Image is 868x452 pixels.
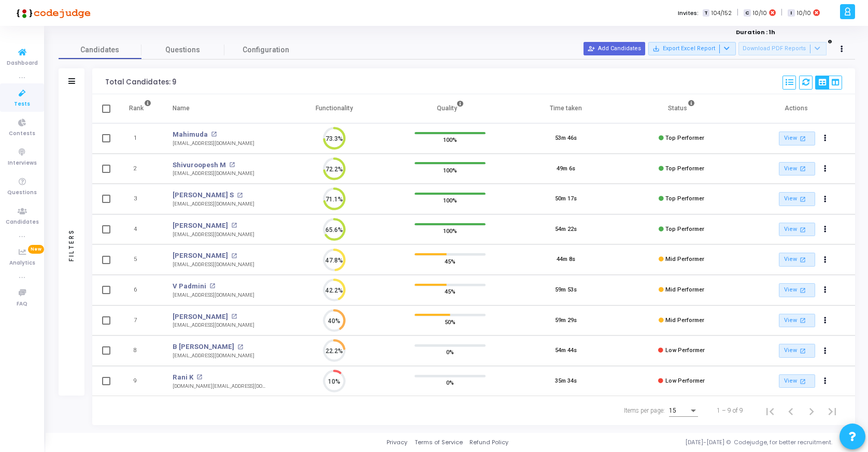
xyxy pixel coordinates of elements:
span: Top Performer [665,135,704,141]
div: [DATE]-[DATE] © Codejudge, for better recruitment. [508,438,855,447]
span: 45% [445,286,456,297]
span: | [781,7,782,18]
div: [EMAIL_ADDRESS][DOMAIN_NAME] [173,322,254,329]
span: | [737,7,738,18]
span: Interviews [8,159,37,168]
span: 15 [669,407,676,414]
span: 100% [443,135,457,145]
mat-icon: open_in_new [211,132,217,137]
span: C [744,9,750,17]
a: View [779,374,815,388]
div: [EMAIL_ADDRESS][DOMAIN_NAME] [173,200,254,208]
span: Top Performer [665,195,704,202]
span: 100% [443,165,457,175]
span: Mid Performer [665,256,704,263]
span: Analytics [9,259,35,268]
div: Time taken [550,103,582,114]
mat-icon: open_in_new [799,164,807,173]
span: Candidates [59,45,141,55]
mat-icon: open_in_new [799,195,807,203]
a: View [779,132,815,145]
div: Total Candidates: 9 [105,78,176,86]
td: 4 [118,214,162,245]
button: Actions [818,313,833,328]
button: Last page [822,400,843,421]
span: 10/10 [797,9,811,18]
mat-icon: open_in_new [237,344,243,350]
span: Questions [141,45,224,55]
button: Actions [818,162,833,176]
div: [DOMAIN_NAME][EMAIL_ADDRESS][DOMAIN_NAME] [173,383,266,390]
a: Refund Policy [469,438,508,447]
div: View Options [815,76,842,90]
a: [PERSON_NAME] [173,221,228,231]
span: Top Performer [665,226,704,232]
span: 10/10 [753,9,767,18]
div: [EMAIL_ADDRESS][DOMAIN_NAME] [173,261,254,269]
div: [EMAIL_ADDRESS][DOMAIN_NAME] [173,291,254,299]
div: 53m 46s [555,134,577,143]
button: Actions [818,132,833,146]
span: Tests [14,100,30,109]
button: Download PDF Reports [738,42,827,55]
span: Mid Performer [665,317,704,324]
mat-icon: open_in_new [209,283,215,289]
div: 59m 29s [555,316,577,325]
span: 50% [445,316,456,327]
button: Actions [818,222,833,237]
div: [EMAIL_ADDRESS][DOMAIN_NAME] [173,170,254,178]
mat-icon: open_in_new [799,134,807,143]
th: Actions [739,94,855,123]
mat-icon: open_in_new [799,346,807,355]
span: Questions [7,188,37,197]
span: I [788,9,794,17]
th: Functionality [277,94,392,123]
div: [EMAIL_ADDRESS][DOMAIN_NAME] [173,231,254,239]
td: 8 [118,336,162,366]
span: Contests [9,129,35,138]
span: 100% [443,195,457,206]
td: 3 [118,184,162,214]
a: Shivuroopesh M [173,160,226,170]
a: View [779,344,815,358]
div: 49m 6s [557,165,575,173]
span: Mid Performer [665,286,704,293]
div: [EMAIL_ADDRESS][DOMAIN_NAME] [173,140,254,148]
div: Filters [67,188,76,302]
button: Actions [818,374,833,388]
mat-icon: open_in_new [237,193,243,198]
td: 9 [118,366,162,397]
span: New [28,245,44,254]
mat-icon: open_in_new [196,374,202,380]
span: T [703,9,709,17]
th: Quality [392,94,508,123]
span: FAQ [17,300,27,309]
td: 2 [118,154,162,184]
a: View [779,253,815,267]
a: View [779,283,815,297]
a: View [779,314,815,328]
mat-icon: open_in_new [799,377,807,386]
button: Next page [801,400,822,421]
th: Rank [118,94,162,123]
mat-icon: save_alt [652,45,660,52]
a: V Padmini [173,281,206,291]
div: Name [173,103,190,114]
mat-select: Items per page: [669,407,698,415]
mat-icon: open_in_new [799,286,807,295]
div: 44m 8s [557,255,575,264]
button: First page [760,400,780,421]
div: 59m 53s [555,286,577,295]
a: [PERSON_NAME] [173,251,228,261]
mat-icon: person_add_alt [588,45,595,52]
div: [EMAIL_ADDRESS][DOMAIN_NAME] [173,352,254,360]
th: Status [624,94,739,123]
button: Actions [818,283,833,298]
a: View [779,192,815,206]
a: Rani K [173,372,193,383]
div: 54m 22s [555,225,577,234]
td: 6 [118,275,162,305]
span: Configuration [243,45,289,55]
span: Low Performer [665,347,705,354]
